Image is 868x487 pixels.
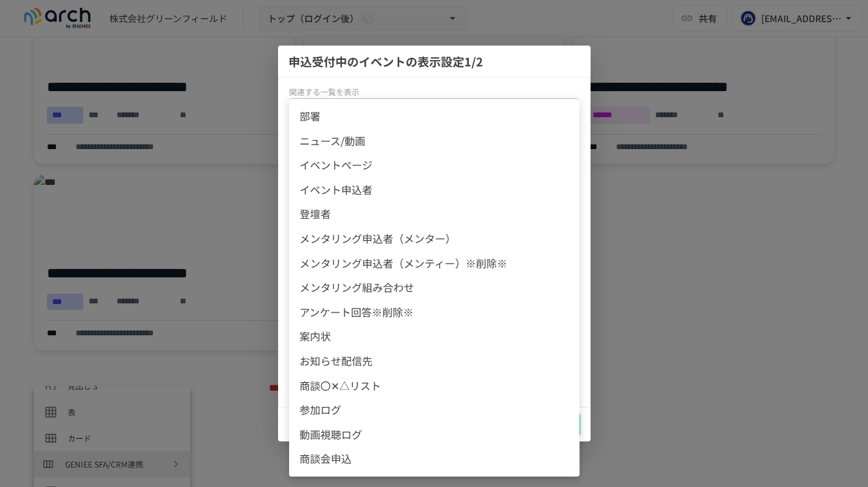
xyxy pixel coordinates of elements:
span: メンタリング組み合わせ [300,279,569,296]
span: メンタリング申込者（メンター） [300,230,569,247]
span: アンケート回答※削除※ [300,304,569,321]
span: 商談〇✕△リスト [300,378,569,395]
span: イベントページ [300,157,569,174]
span: 登壇者 [300,206,569,223]
span: イベント申込者 [300,182,569,199]
span: お知らせ配信先 [300,353,569,370]
span: メンタリング申込者（メンティー）※削除※ [300,255,569,272]
span: 案内状 [300,328,569,345]
span: ニュース/動画 [300,133,569,150]
span: 商談会申込 [300,451,569,467]
span: 参加ログ [300,402,569,419]
span: 部署 [300,108,569,125]
span: 動画視聴ログ [300,426,569,443]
